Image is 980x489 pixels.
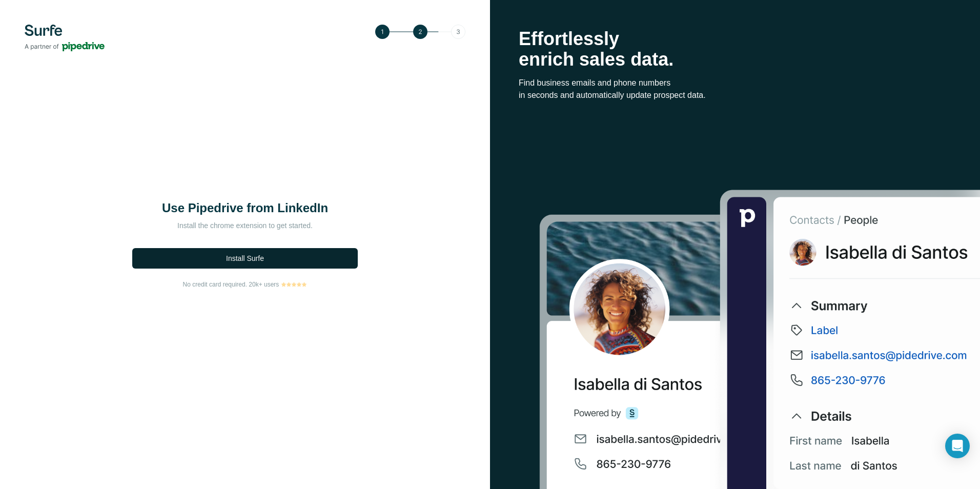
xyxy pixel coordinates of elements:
[519,49,951,70] p: enrich sales data.
[25,25,105,51] img: Surfe's logo
[519,89,951,101] p: in seconds and automatically update prospect data.
[539,188,980,489] img: Surfe Stock Photo - Selling good vibes
[945,434,970,458] div: Open Intercom Messenger
[375,25,465,39] img: Step 2
[519,77,951,89] p: Find business emails and phone numbers
[142,220,348,231] p: Install the chrome extension to get started.
[132,248,358,269] button: Install Surfe
[142,200,348,216] h1: Use Pipedrive from LinkedIn
[226,253,264,263] span: Install Surfe
[519,29,951,49] p: Effortlessly
[183,280,279,289] span: No credit card required. 20k+ users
